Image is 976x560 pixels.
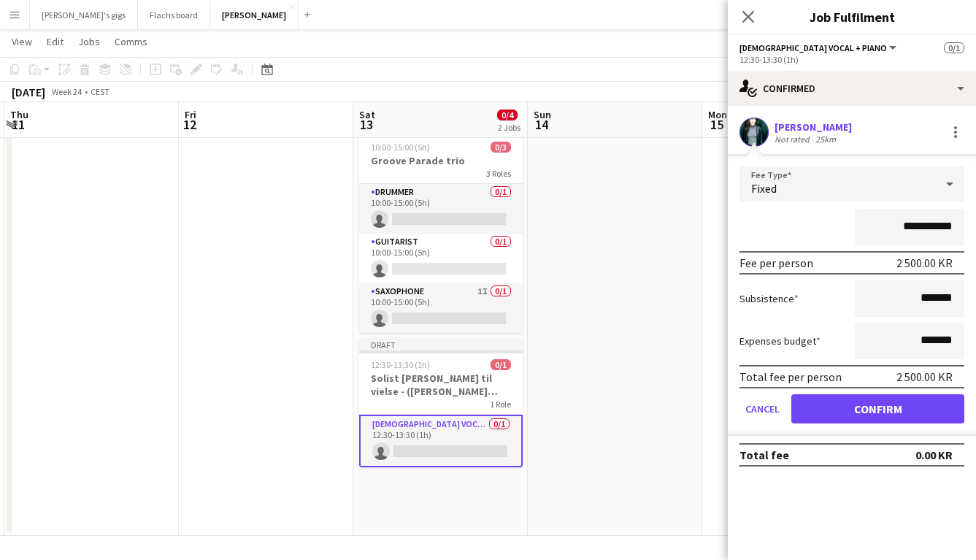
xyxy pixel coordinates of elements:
h3: Job Fulfilment [728,7,976,26]
span: 0/1 [491,359,511,370]
label: Expenses budget [739,334,821,348]
app-job-card: 10:00-15:00 (5h)0/3Groove Parade trio3 RolesDrummer0/110:00-15:00 (5h) Guitarist0/110:00-15:00 (5... [359,133,523,333]
button: Cancel [739,394,785,423]
button: [PERSON_NAME] [210,1,299,29]
label: Subsistence [739,292,799,305]
a: Edit [41,32,69,51]
span: Mon [708,108,727,121]
a: Comms [109,32,153,51]
span: 13 [357,116,375,133]
div: Fee per person [739,256,813,270]
div: [PERSON_NAME] [775,120,852,134]
button: Flachs board [138,1,210,29]
a: Jobs [72,32,106,51]
span: 15 [706,116,727,133]
span: Thu [10,108,28,121]
div: Total fee [739,448,789,462]
span: Sat [359,108,375,121]
span: Fri [185,108,196,121]
app-card-role: Saxophone1I0/110:00-15:00 (5h) [359,283,523,333]
span: 12 [182,116,196,133]
div: 0.00 KR [915,448,953,462]
span: 3 Roles [486,168,511,179]
span: 14 [531,116,551,133]
a: View [6,32,38,51]
span: Female Vocal + Piano [739,42,887,53]
h3: Groove Parade trio [359,154,523,167]
span: View [12,35,32,48]
div: Draft [359,339,523,350]
button: Confirm [791,394,964,423]
span: 1 Role [490,399,511,410]
app-job-card: Draft12:30-13:30 (1h)0/1Solist [PERSON_NAME] til vielse - ([PERSON_NAME] sidste bekræftelse)1 Rol... [359,339,523,467]
span: 0/1 [944,42,964,53]
h3: Solist [PERSON_NAME] til vielse - ([PERSON_NAME] sidste bekræftelse) [359,372,523,398]
div: 25km [812,134,839,145]
div: Not rated [775,134,812,145]
span: Fixed [751,181,777,196]
button: [DEMOGRAPHIC_DATA] Vocal + Piano [739,42,899,53]
app-card-role: [DEMOGRAPHIC_DATA] Vocal + Piano0/112:30-13:30 (1h) [359,415,523,467]
span: Week 24 [48,86,85,97]
span: 10:00-15:00 (5h) [371,142,430,153]
button: [PERSON_NAME]'s gigs [30,1,138,29]
span: 0/3 [491,142,511,153]
div: [DATE] [12,85,45,99]
div: 2 500.00 KR [896,369,953,384]
span: 12:30-13:30 (1h) [371,359,430,370]
app-card-role: Drummer0/110:00-15:00 (5h) [359,184,523,234]
span: 0/4 [497,110,518,120]
div: CEST [91,86,109,97]
div: Total fee per person [739,369,842,384]
div: 2 Jobs [498,122,520,133]
app-card-role: Guitarist0/110:00-15:00 (5h) [359,234,523,283]
div: 2 500.00 KR [896,256,953,270]
div: Confirmed [728,71,976,106]
div: 12:30-13:30 (1h) [739,54,964,65]
span: Jobs [78,35,100,48]
span: Edit [47,35,64,48]
span: Sun [534,108,551,121]
span: Comms [115,35,147,48]
span: 11 [8,116,28,133]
